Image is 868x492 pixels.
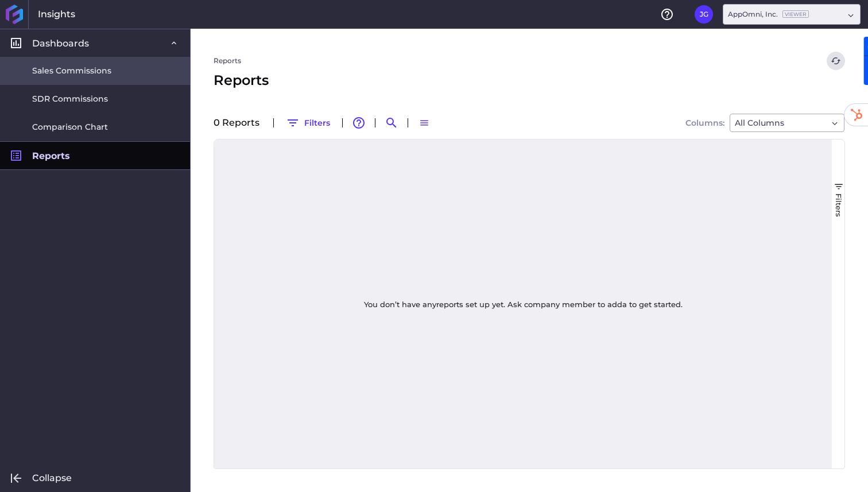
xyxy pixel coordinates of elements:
[371,148,405,158] span: Created
[228,148,284,158] span: Report Name
[730,114,844,132] div: Dropdown select
[782,10,809,18] ins: Viewer
[515,148,572,158] span: Last Updated
[827,52,845,70] button: Refresh
[382,114,401,132] button: Search by
[723,4,861,25] div: Dropdown select
[32,93,108,105] span: SDR Commissions
[214,56,241,66] a: Reports
[350,286,696,323] div: You don’t have any report s set up yet. Ask company member to add a to get started.
[214,118,266,127] div: 0 Report s
[281,114,335,132] button: Filters
[834,193,843,217] span: Filters
[32,121,108,133] span: Comparison Chart
[695,5,713,24] button: User Menu
[32,150,70,162] span: Reports
[658,5,676,24] button: Help
[685,119,724,127] span: Columns:
[728,9,809,20] div: AppOmni, Inc.
[32,65,111,77] span: Sales Commissions
[32,472,72,484] span: Collapse
[658,148,706,158] span: Created By
[735,116,784,130] span: All Columns
[214,70,269,91] span: Reports
[32,37,89,49] span: Dashboards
